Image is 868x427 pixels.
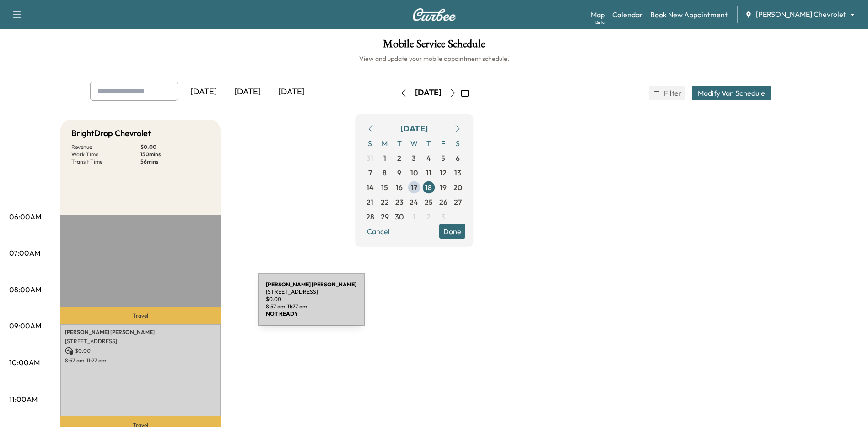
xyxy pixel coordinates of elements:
[397,167,401,178] span: 9
[426,167,431,178] span: 11
[410,197,418,208] span: 24
[9,54,859,63] h6: View and update your mobile appointment schedule.
[140,143,210,151] p: $ 0.00
[182,82,226,103] div: [DATE]
[270,82,313,103] div: [DATE]
[454,167,461,178] span: 13
[397,153,401,164] span: 2
[226,82,270,103] div: [DATE]
[453,182,462,193] span: 20
[60,307,221,323] p: Travel
[140,158,210,165] p: 56 mins
[9,320,41,331] p: 09:00AM
[421,136,436,151] span: T
[383,153,386,164] span: 1
[595,19,605,26] div: Beta
[9,394,38,405] p: 11:00AM
[454,197,462,208] span: 27
[367,182,374,193] span: 14
[363,224,394,239] button: Cancel
[366,211,374,222] span: 28
[65,347,216,355] p: $ 0.00
[400,122,428,135] div: [DATE]
[439,197,447,208] span: 26
[377,136,392,151] span: M
[415,87,442,99] div: [DATE]
[363,136,377,151] span: S
[456,153,460,164] span: 6
[412,153,416,164] span: 3
[367,153,373,164] span: 31
[383,167,387,178] span: 8
[381,197,389,208] span: 22
[71,143,140,151] p: Revenue
[426,211,431,222] span: 2
[436,136,451,151] span: F
[9,247,40,258] p: 07:00AM
[441,211,445,222] span: 3
[381,211,389,222] span: 29
[9,38,859,54] h1: Mobile Service Schedule
[65,338,216,345] p: [STREET_ADDRESS]
[71,151,140,158] p: Work Time
[425,197,433,208] span: 25
[451,136,465,151] span: S
[71,158,140,165] p: Transit Time
[425,182,432,193] span: 18
[664,88,680,99] span: Filter
[9,284,41,295] p: 08:00AM
[368,167,372,178] span: 7
[367,197,373,208] span: 21
[649,86,685,100] button: Filter
[407,136,421,151] span: W
[756,9,846,20] span: [PERSON_NAME] Chevrolet
[395,211,404,222] span: 30
[412,8,456,21] img: Curbee Logo
[441,153,445,164] span: 5
[71,127,151,140] h5: BrightDrop Chevrolet
[140,151,210,158] p: 150 mins
[439,224,465,239] button: Done
[9,357,40,368] p: 10:00AM
[410,167,418,178] span: 10
[411,182,417,193] span: 17
[440,182,447,193] span: 19
[65,328,216,336] p: [PERSON_NAME] [PERSON_NAME]
[381,182,388,193] span: 15
[395,197,404,208] span: 23
[65,357,216,364] p: 8:57 am - 11:27 am
[650,9,728,20] a: Book New Appointment
[440,167,447,178] span: 12
[426,153,431,164] span: 4
[392,136,407,151] span: T
[612,9,643,20] a: Calendar
[413,211,415,222] span: 1
[396,182,403,193] span: 16
[591,9,605,20] a: MapBeta
[9,211,41,222] p: 06:00AM
[692,86,771,100] button: Modify Van Schedule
